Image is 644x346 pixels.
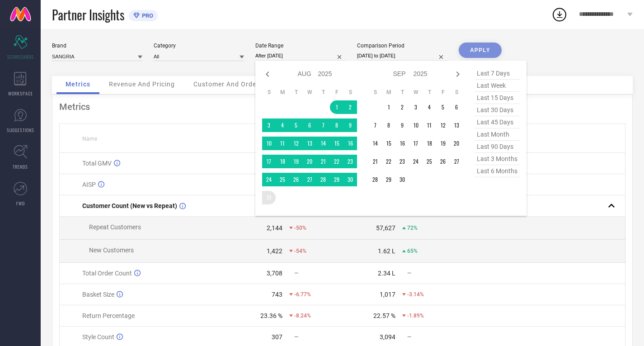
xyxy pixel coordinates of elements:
span: -1.89% [407,313,424,319]
td: Wed Sep 10 2025 [409,118,423,132]
span: Total GMV [82,160,112,167]
span: -6.77% [294,291,311,298]
td: Sat Aug 09 2025 [343,118,357,132]
td: Wed Aug 06 2025 [303,118,316,132]
span: PRO [140,12,153,19]
td: Mon Sep 22 2025 [382,155,395,168]
div: Next month [452,69,463,80]
td: Mon Sep 01 2025 [382,100,395,114]
span: — [407,334,411,340]
th: Monday [382,89,395,96]
th: Saturday [343,89,357,96]
span: Customer Count (New vs Repeat) [82,202,177,209]
td: Tue Sep 02 2025 [395,100,409,114]
td: Fri Sep 05 2025 [436,100,450,114]
span: SCORECARDS [7,53,34,60]
div: Metrics [59,101,625,112]
td: Wed Sep 03 2025 [409,100,423,114]
div: 307 [272,333,282,341]
div: Brand [52,43,142,49]
div: Date Range [255,43,346,49]
span: last month [475,128,520,141]
td: Sat Sep 27 2025 [450,155,463,168]
span: Repeat Customers [89,223,141,231]
div: 1.62 L [378,247,395,255]
td: Sun Aug 24 2025 [262,173,276,186]
span: 72% [407,225,418,231]
div: 2.34 L [378,270,395,277]
td: Thu Aug 07 2025 [316,118,330,132]
input: Select date range [255,51,346,61]
span: Customer And Orders [193,81,263,88]
td: Fri Sep 19 2025 [436,137,450,150]
span: AISP [82,181,96,188]
td: Sat Sep 20 2025 [450,137,463,150]
td: Mon Sep 15 2025 [382,137,395,150]
td: Sat Sep 06 2025 [450,100,463,114]
td: Sun Aug 03 2025 [262,118,276,132]
span: Style Count [82,333,114,341]
div: 23.36 % [260,312,282,319]
span: last 90 days [475,141,520,153]
div: 22.57 % [373,312,395,319]
td: Thu Aug 21 2025 [316,155,330,168]
td: Fri Sep 12 2025 [436,118,450,132]
span: Total Order Count [82,270,132,277]
div: 3,094 [380,333,395,341]
th: Thursday [423,89,436,96]
td: Mon Aug 04 2025 [276,118,289,132]
div: Previous month [262,69,273,80]
span: WORKSPACE [8,90,33,97]
td: Thu Aug 14 2025 [316,137,330,150]
span: New Customers [89,246,134,254]
td: Wed Aug 27 2025 [303,173,316,186]
td: Mon Aug 11 2025 [276,137,289,150]
div: Category [154,43,244,49]
td: Sun Sep 14 2025 [368,137,382,150]
div: 1,017 [380,291,395,298]
th: Sunday [262,89,276,96]
td: Sun Aug 17 2025 [262,155,276,168]
th: Tuesday [395,89,409,96]
span: Revenue And Pricing [109,81,175,88]
td: Fri Aug 08 2025 [330,118,343,132]
span: last 45 days [475,116,520,128]
span: last 6 months [475,165,520,177]
td: Tue Aug 12 2025 [289,137,303,150]
th: Wednesday [303,89,316,96]
span: FWD [16,200,25,207]
td: Fri Aug 29 2025 [330,173,343,186]
span: — [294,270,298,276]
td: Sat Sep 13 2025 [450,118,463,132]
td: Mon Sep 29 2025 [382,173,395,186]
span: Name [82,136,97,142]
td: Tue Aug 05 2025 [289,118,303,132]
td: Sat Aug 02 2025 [343,100,357,114]
span: SUGGESTIONS [7,127,34,133]
td: Thu Sep 18 2025 [423,137,436,150]
td: Tue Sep 23 2025 [395,155,409,168]
div: Open download list [551,6,568,23]
div: 1,422 [267,247,282,255]
th: Friday [330,89,343,96]
span: Basket Size [82,291,114,298]
span: -50% [294,225,306,231]
span: last 15 days [475,92,520,104]
td: Wed Aug 20 2025 [303,155,316,168]
span: last 7 days [475,67,520,80]
span: -3.14% [407,291,424,298]
td: Mon Aug 25 2025 [276,173,289,186]
span: — [407,270,411,276]
span: -8.24% [294,313,311,319]
span: last week [475,80,520,92]
td: Mon Sep 08 2025 [382,118,395,132]
td: Thu Sep 11 2025 [423,118,436,132]
td: Thu Aug 28 2025 [316,173,330,186]
th: Friday [436,89,450,96]
td: Sun Sep 21 2025 [368,155,382,168]
div: 57,627 [376,224,395,232]
span: -54% [294,248,306,254]
td: Fri Aug 22 2025 [330,155,343,168]
td: Wed Aug 13 2025 [303,137,316,150]
td: Mon Aug 18 2025 [276,155,289,168]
